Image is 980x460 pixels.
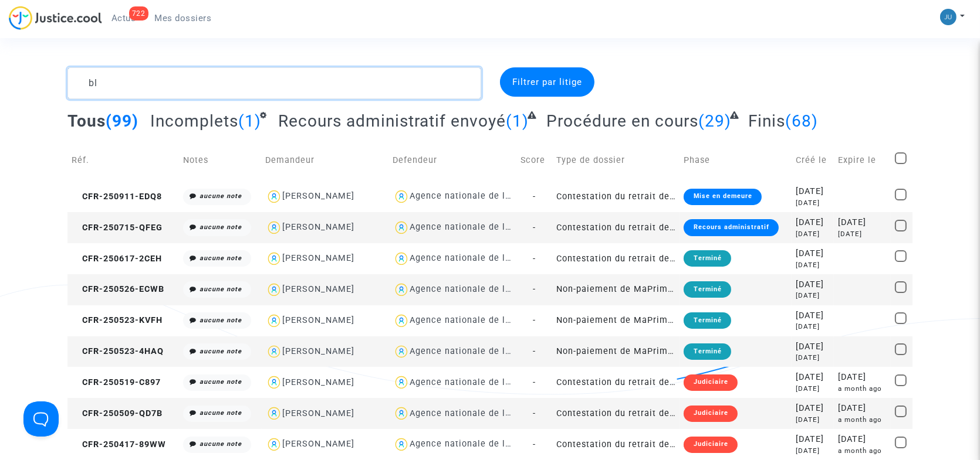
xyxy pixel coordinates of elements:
[533,408,536,418] span: -
[200,316,242,324] i: aucune note
[266,312,283,329] img: icon-user.svg
[533,439,536,449] span: -
[67,111,106,131] span: Tous
[72,346,164,356] span: CFR-250523-4HAQ
[796,247,830,260] div: [DATE]
[838,216,887,229] div: [DATE]
[410,222,539,232] div: Agence nationale de l'habitat
[410,253,539,263] div: Agence nationale de l'habitat
[266,343,283,360] img: icon-user.svg
[238,111,261,131] span: (1)
[838,229,887,239] div: [DATE]
[533,223,536,233] span: -
[516,139,553,181] td: Score
[410,284,539,294] div: Agence nationale de l'habitat
[684,281,731,298] div: Terminé
[796,291,830,301] div: [DATE]
[393,219,410,236] img: icon-user.svg
[533,346,536,356] span: -
[680,139,791,181] td: Phase
[552,181,680,212] td: Contestation du retrait de [PERSON_NAME] par l'ANAH (mandataire)
[552,139,680,181] td: Type de dossier
[393,188,410,205] img: icon-user.svg
[796,433,830,446] div: [DATE]
[546,111,698,131] span: Procédure en cours
[410,191,539,201] div: Agence nationale de l'habitat
[796,415,830,425] div: [DATE]
[150,111,238,131] span: Incomplets
[266,436,283,453] img: icon-user.svg
[796,185,830,198] div: [DATE]
[506,111,529,131] span: (1)
[533,377,536,387] span: -
[552,367,680,398] td: Contestation du retrait de [PERSON_NAME] par l'ANAH (mandataire)
[796,353,830,363] div: [DATE]
[393,436,410,453] img: icon-user.svg
[282,346,354,356] div: [PERSON_NAME]
[512,77,582,87] span: Filtrer par litige
[282,315,354,325] div: [PERSON_NAME]
[393,312,410,329] img: icon-user.svg
[796,309,830,322] div: [DATE]
[179,139,262,181] td: Notes
[796,371,830,384] div: [DATE]
[266,374,283,391] img: icon-user.svg
[748,111,785,131] span: Finis
[410,377,539,387] div: Agence nationale de l'habitat
[838,402,887,415] div: [DATE]
[796,402,830,415] div: [DATE]
[838,415,887,425] div: a month ago
[796,322,830,332] div: [DATE]
[393,250,410,267] img: icon-user.svg
[684,406,737,422] div: Judiciaire
[684,219,778,236] div: Recours administratif
[72,315,163,325] span: CFR-250523-KVFH
[146,9,221,27] a: Mes dossiers
[785,111,818,131] span: (68)
[834,139,891,181] td: Expire le
[838,371,887,384] div: [DATE]
[838,446,887,456] div: a month ago
[282,408,354,418] div: [PERSON_NAME]
[106,111,138,131] span: (99)
[389,139,516,181] td: Defendeur
[552,243,680,274] td: Contestation du retrait de [PERSON_NAME] par l'ANAH (mandataire)
[552,212,680,243] td: Contestation du retrait de [PERSON_NAME] par l'ANAH (mandataire)
[282,222,354,232] div: [PERSON_NAME]
[792,139,834,181] td: Créé le
[393,374,410,391] img: icon-user.svg
[393,405,410,422] img: icon-user.svg
[533,254,536,264] span: -
[102,9,146,27] a: 722Actus
[838,384,887,394] div: a month ago
[410,439,539,449] div: Agence nationale de l'habitat
[393,343,410,360] img: icon-user.svg
[796,229,830,239] div: [DATE]
[796,216,830,229] div: [DATE]
[9,6,102,30] img: jc-logo.svg
[533,315,536,325] span: -
[796,340,830,353] div: [DATE]
[796,278,830,291] div: [DATE]
[684,189,761,205] div: Mise en demeure
[796,260,830,270] div: [DATE]
[72,284,164,294] span: CFR-250526-ECWB
[393,281,410,298] img: icon-user.svg
[533,192,536,202] span: -
[200,254,242,262] i: aucune note
[552,398,680,429] td: Contestation du retrait de [PERSON_NAME] par l'ANAH (mandataire)
[111,13,136,23] span: Actus
[552,305,680,336] td: Non-paiement de MaPrimeRenov' par l'ANAH (mandataire)
[72,439,166,449] span: CFR-250417-89WW
[552,336,680,367] td: Non-paiement de MaPrimeRenov' par l'ANAH (mandataire)
[940,9,957,25] img: b1d492b86f2d46b947859bee3e508d1e
[200,347,242,355] i: aucune note
[552,429,680,460] td: Contestation du retrait de [PERSON_NAME] par l'ANAH (mandataire)
[200,409,242,417] i: aucune note
[684,374,737,391] div: Judiciaire
[72,408,163,418] span: CFR-250509-QD7B
[410,315,539,325] div: Agence nationale de l'habitat
[410,408,539,418] div: Agence nationale de l'habitat
[282,439,354,449] div: [PERSON_NAME]
[155,13,212,23] span: Mes dossiers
